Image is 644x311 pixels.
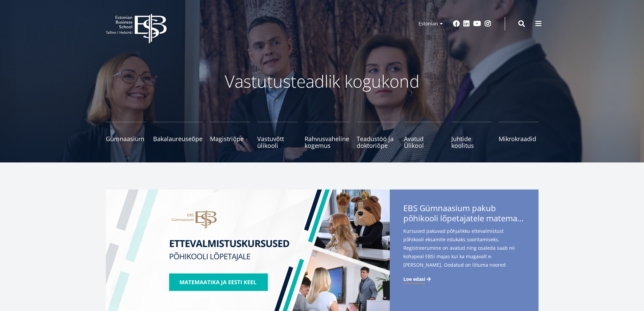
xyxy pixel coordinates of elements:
a: Youtube [473,20,481,27]
span: Gümnaasium [106,135,146,142]
span: Bakalaureuseõpe [153,135,202,142]
span: Kursused pakuvad põhjalikku ettevalmistust põhikooli eksamite edukaks sooritamiseks. Registreerum... [403,227,525,280]
a: Vastuvõtt ülikooli [257,122,297,149]
span: Teadustöö ja doktoriõpe [357,135,397,149]
a: Juhtide koolitus [451,122,491,149]
span: Mikrokraadid [499,135,539,142]
a: Avatud Ülikool [404,122,444,149]
a: Mikrokraadid [499,122,539,149]
a: Magistriõpe [210,122,250,149]
span: Magistriõpe [210,135,250,142]
span: Loe edasi [403,276,425,283]
a: Facebook [453,20,460,27]
a: Instagram [484,20,491,27]
span: Juhtide koolitus [451,135,491,149]
span: EBS Gümnaasium pakub [403,203,525,225]
span: Vastuvõtt ülikooli [257,135,297,149]
span: Rahvusvaheline kogemus [305,135,349,149]
a: Bakalaureuseõpe [153,122,202,149]
a: Teadustöö ja doktoriõpe [357,122,397,149]
a: Gümnaasium [106,122,146,149]
span: põhikooli lõpetajatele matemaatika- ja eesti keele kursuseid [403,213,525,223]
span: Avatud Ülikool [404,135,444,149]
a: Rahvusvaheline kogemus [305,122,349,149]
a: Loe edasi [403,276,432,283]
p: Vastutusteadlik kogukond [143,71,501,91]
a: Linkedin [463,20,470,27]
